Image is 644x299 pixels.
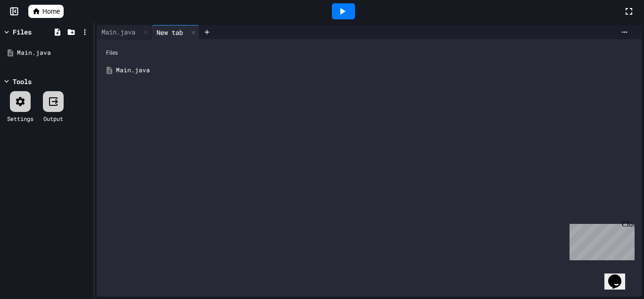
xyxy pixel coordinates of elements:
[97,27,140,37] div: Main.java
[17,48,91,58] div: Main.java
[4,4,65,60] div: Chat with us now!Close
[97,25,152,39] div: Main.java
[43,114,63,123] div: Output
[42,7,60,16] span: Home
[101,44,637,62] div: Files
[604,261,635,290] iframe: chat widget
[116,66,636,75] div: Main.java
[13,77,32,86] div: Tools
[7,114,33,123] div: Settings
[152,25,199,39] div: New tab
[28,5,64,18] a: Home
[152,27,188,37] div: New tab
[13,27,32,37] div: Files
[566,220,635,260] iframe: chat widget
